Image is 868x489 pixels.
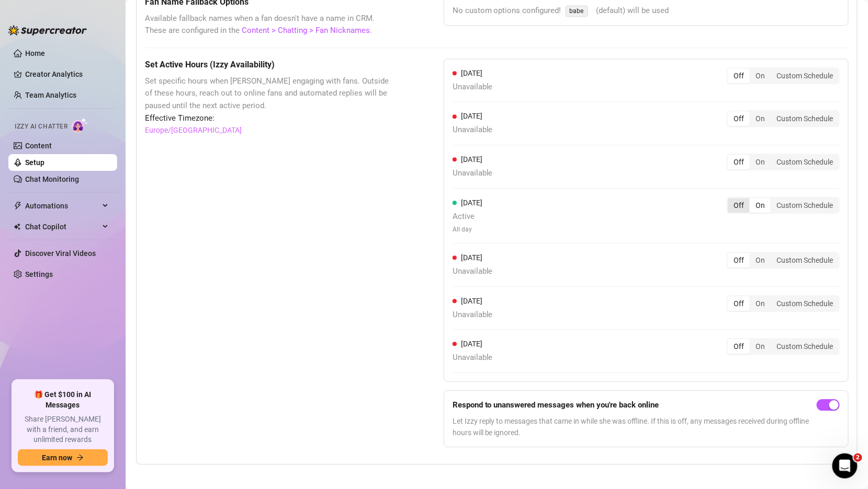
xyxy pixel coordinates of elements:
div: segmented control [727,197,840,214]
div: On [750,198,771,213]
span: Active [453,211,482,223]
span: 🎁 Get $100 in AI Messages [18,390,108,410]
button: Earn nowarrow-right [18,449,108,466]
span: Izzy AI Chatter [15,122,67,132]
span: Set specific hours when [PERSON_NAME] engaging with fans. Outside of these hours, reach out to on... [145,75,391,112]
span: Earn now [42,453,72,462]
div: Custom Schedule [771,296,839,311]
span: [DATE] [461,155,482,164]
div: Off [728,111,750,126]
a: Setup [25,158,44,167]
span: Unavailable [453,352,493,364]
div: segmented control [727,295,840,312]
a: Content [25,142,52,150]
div: Custom Schedule [771,198,839,213]
div: Off [728,253,750,267]
div: Custom Schedule [771,155,839,169]
iframe: Intercom live chat [832,453,858,479]
div: Off [728,296,750,311]
div: Custom Schedule [771,339,839,354]
div: On [750,155,771,169]
span: [DATE] [461,340,482,348]
div: segmented control [727,252,840,269]
span: babe [566,5,588,17]
div: On [750,68,771,83]
div: segmented control [727,110,840,127]
span: Available fallback names when a fan doesn't have a name in CRM. These are configured in the . [145,13,391,37]
h5: Set Active Hours (Izzy Availability) [145,59,391,71]
div: On [750,339,771,354]
span: Effective Timezone: [145,112,391,125]
span: Unavailable [453,167,493,180]
a: Discover Viral Videos [25,249,96,258]
span: [DATE] [461,69,482,77]
span: [DATE] [461,297,482,305]
span: [DATE] [461,199,482,207]
div: Off [728,68,750,83]
div: On [750,296,771,311]
a: Home [25,49,45,57]
span: thunderbolt [14,202,22,210]
span: (default) will be used [596,5,669,17]
span: Unavailable [453,124,493,136]
a: Chat Monitoring [25,175,79,183]
span: Share [PERSON_NAME] with a friend, and earn unlimited rewards [18,414,108,445]
span: 2 [854,453,862,462]
strong: Respond to unanswered messages when you're back online [453,400,659,410]
span: arrow-right [76,454,84,461]
span: All day [453,225,482,235]
a: Europe/[GEOGRAPHIC_DATA] [145,124,242,136]
div: On [750,253,771,267]
span: Unavailable [453,81,493,94]
div: Custom Schedule [771,253,839,267]
span: Let Izzy reply to messages that came in while she was offline. If this is off, any messages recei... [453,415,813,438]
div: Off [728,155,750,169]
img: logo-BBDzfeDw.svg [8,25,87,36]
div: Custom Schedule [771,68,839,83]
span: [DATE] [461,112,482,120]
img: Chat Copilot [14,223,20,230]
span: [DATE] [461,253,482,262]
div: Custom Schedule [771,111,839,126]
a: Content > Chatting > Fan Nicknames [242,26,370,35]
div: Off [728,339,750,354]
span: No custom options configured! [453,5,561,17]
div: Off [728,198,750,213]
div: segmented control [727,154,840,170]
div: On [750,111,771,126]
span: Chat Copilot [25,218,99,235]
span: Unavailable [453,309,493,321]
a: Creator Analytics [25,66,109,83]
div: segmented control [727,67,840,84]
div: segmented control [727,338,840,355]
span: Unavailable [453,265,493,278]
img: AI Chatter [72,118,88,133]
a: Settings [25,270,53,278]
a: Team Analytics [25,91,76,99]
span: Automations [25,197,99,214]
